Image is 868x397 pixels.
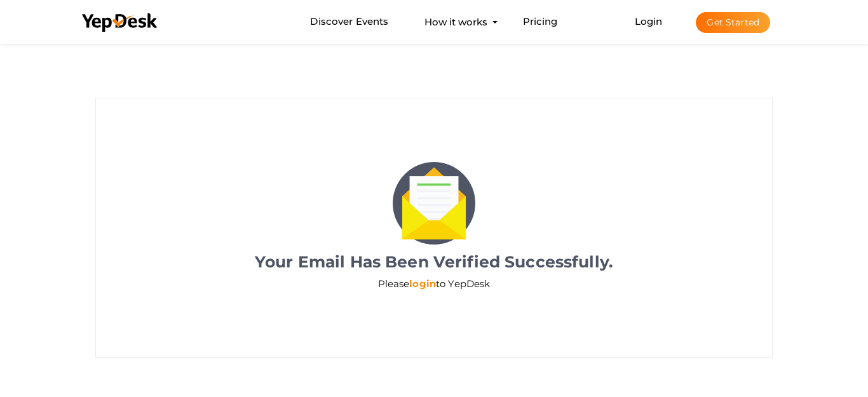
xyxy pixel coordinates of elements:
[409,278,436,290] a: login
[421,10,491,34] button: How it works
[310,10,388,34] a: Discover Events
[255,245,613,274] label: Your Email Has Been Verified Successfully.
[378,277,491,290] label: Please to YepDesk
[635,15,663,27] a: Login
[523,10,558,34] a: Pricing
[393,162,475,245] img: letter.png
[696,12,770,33] button: Get Started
